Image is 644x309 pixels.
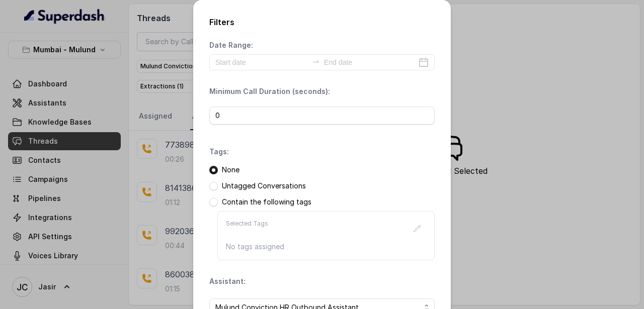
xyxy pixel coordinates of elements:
[312,57,320,65] span: to
[222,197,311,207] p: Contain the following tags
[312,57,320,65] span: swap-right
[209,147,229,157] p: Tags:
[209,86,330,96] p: Minimum Call Duration (seconds):
[209,40,253,50] p: Date Range:
[324,57,417,68] input: End date
[226,242,426,252] p: No tags assigned
[222,181,306,191] p: Untagged Conversations
[215,57,308,68] input: Start date
[226,220,268,238] p: Selected Tags
[209,16,435,28] h2: Filters
[209,276,246,286] p: Assistant:
[222,165,239,175] p: None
